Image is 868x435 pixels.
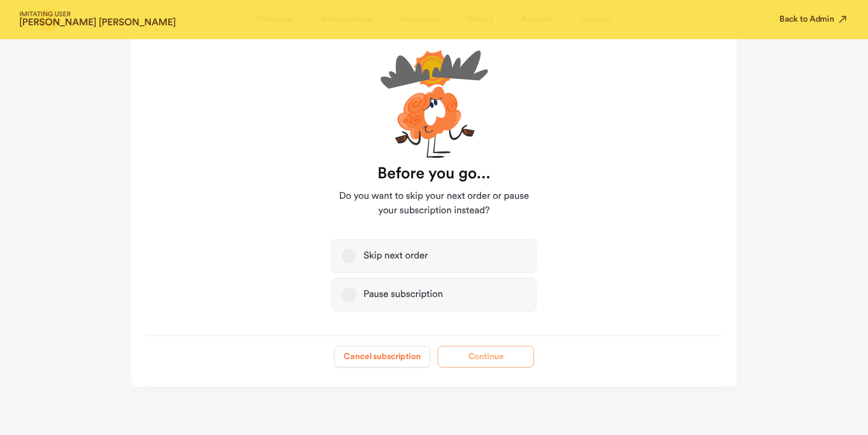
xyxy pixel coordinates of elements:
[380,50,488,158] img: cartoon-unsure-xIwyrc26.svg
[377,164,490,183] strong: Before you go...
[363,250,428,262] div: Skip next order
[332,189,536,218] span: Do you want to skip your next order or pause your subscription instead?
[19,18,176,28] strong: [PERSON_NAME] [PERSON_NAME]
[19,11,176,18] span: IMITATING USER
[334,346,430,368] button: Cancel subscription
[342,287,356,302] button: Pause subscription
[342,249,356,263] button: Skip next order
[363,289,443,301] div: Pause subscription
[779,13,849,25] button: Back to Admin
